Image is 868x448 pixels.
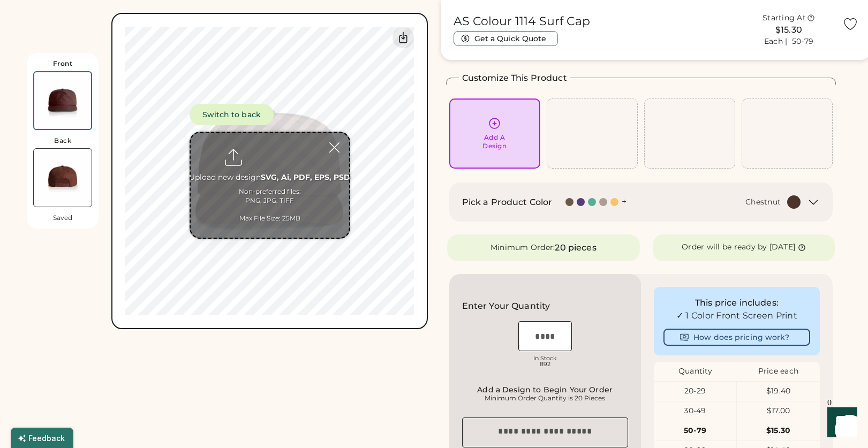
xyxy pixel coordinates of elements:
[462,196,553,209] h2: Pick a Product Color
[663,329,810,346] button: How does pricing work?
[54,136,71,145] div: Back
[454,31,558,46] button: Get a Quick Quote
[34,72,91,129] img: AS Colour 1114 Chestnut Front Thumbnail
[654,426,737,436] div: 50-79
[764,36,813,47] div: Each | 50-79
[737,406,820,416] div: $17.00
[490,242,555,253] div: Minimum Order:
[518,355,572,367] div: In Stock 892
[393,27,414,48] div: Download Front Mockup
[742,24,836,36] div: $15.30
[34,149,92,207] img: AS Colour 1114 Chestnut Back Thumbnail
[763,13,806,24] div: Starting At
[465,394,625,403] div: Minimum Order Quantity is 20 Pieces
[555,241,596,254] div: 20 pieces
[682,242,767,253] div: Order will be ready by
[769,242,796,253] div: [DATE]
[53,214,72,222] div: Saved
[654,386,737,397] div: 20-29
[654,366,737,377] div: Quantity
[737,366,820,377] div: Price each
[737,386,820,397] div: $19.40
[745,197,781,208] div: Chestnut
[663,297,810,309] div: This price includes:
[189,172,350,183] div: Upload new design
[622,196,627,208] div: +
[462,72,567,85] h2: Customize This Product
[817,400,863,446] iframe: Front Chat
[190,104,274,125] button: Switch to back
[454,14,590,29] h1: AS Colour 1114 Surf Cap
[462,300,550,313] h2: Enter Your Quantity
[53,59,73,68] div: Front
[482,133,507,150] div: Add A Design
[663,309,810,322] div: ✓ 1 Color Front Screen Print
[654,406,737,416] div: 30-49
[261,172,350,182] strong: SVG, Ai, PDF, EPS, PSD
[465,385,625,394] div: Add a Design to Begin Your Order
[737,426,820,436] div: $15.30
